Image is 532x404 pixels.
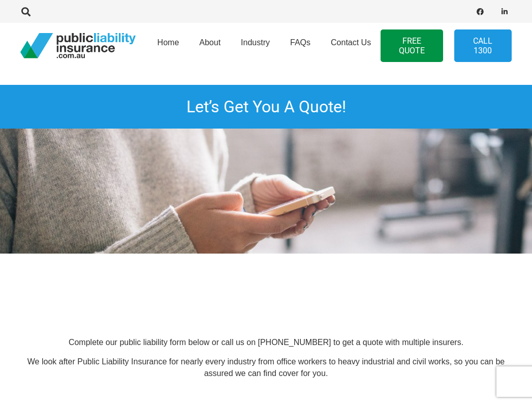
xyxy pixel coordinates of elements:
p: We look after Public Liability Insurance for nearly every industry from office workers to heavy i... [20,356,512,379]
a: LinkedIn [497,5,512,19]
img: steadfast [15,254,66,304]
img: zurich [370,254,421,304]
span: FAQs [290,38,310,47]
a: Contact Us [321,20,381,72]
a: FREE QUOTE [381,29,443,62]
a: FAQs [280,20,321,72]
span: Industry [241,38,270,47]
a: Facebook [473,5,487,19]
a: About [189,20,231,72]
a: Home [147,20,190,72]
a: Industry [231,20,280,72]
span: About [199,38,221,47]
a: Call 1300 [454,29,512,62]
span: Home [158,38,179,47]
img: cgu [193,254,243,304]
p: Complete our public liability form below or call us on [PHONE_NUMBER] to get a quote with multipl... [20,337,512,348]
a: pli_logotransparent [20,33,136,58]
span: Contact Us [331,38,371,47]
a: Search [16,7,36,16]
